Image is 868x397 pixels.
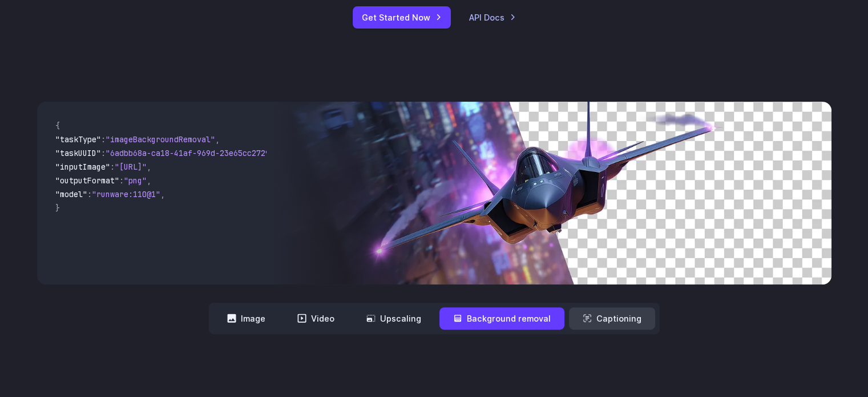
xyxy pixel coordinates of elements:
[124,175,147,186] span: "png"
[353,307,435,330] button: Upscaling
[275,102,831,284] img: Futuristic stealth jet streaking through a neon-lit cityscape with glowing purple exhaust
[115,162,147,172] span: "[URL]"
[106,148,279,158] span: "6adbb68a-ca18-41af-969d-23e65cc2729c"
[101,134,106,145] span: :
[215,134,220,145] span: ,
[569,307,655,330] button: Captioning
[439,307,564,330] button: Background removal
[55,148,101,158] span: "taskUUID"
[119,175,124,186] span: :
[55,134,101,145] span: "taskType"
[87,189,92,199] span: :
[147,175,151,186] span: ,
[110,162,115,172] span: :
[106,134,215,145] span: "imageBackgroundRemoval"
[147,162,151,172] span: ,
[469,11,516,24] a: API Docs
[55,203,60,213] span: }
[284,307,348,330] button: Video
[55,189,87,199] span: "model"
[101,148,106,158] span: :
[92,189,160,199] span: "runware:110@1"
[55,121,60,131] span: {
[55,162,110,172] span: "inputImage"
[213,307,279,330] button: Image
[160,189,165,199] span: ,
[55,175,119,186] span: "outputFormat"
[353,6,451,29] a: Get Started Now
